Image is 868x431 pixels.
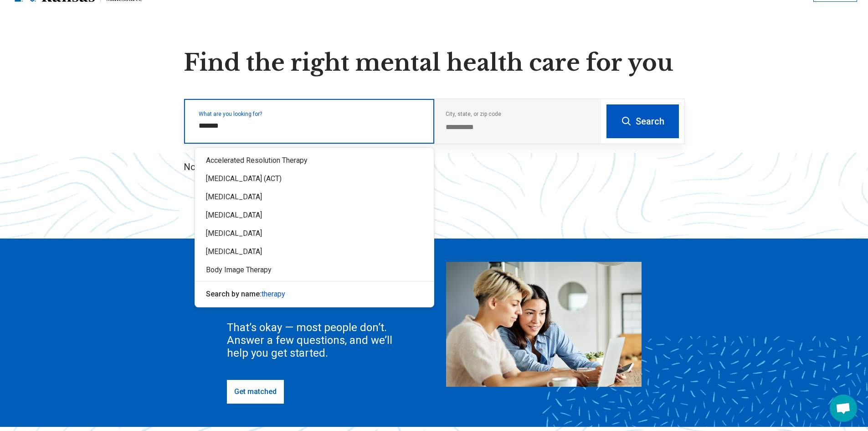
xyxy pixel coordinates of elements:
a: Get matched [227,380,284,404]
div: [MEDICAL_DATA] (ACT) [195,170,434,188]
div: [MEDICAL_DATA] [195,224,434,243]
div: [MEDICAL_DATA] [195,188,434,206]
div: [MEDICAL_DATA] [195,206,434,224]
h1: Find the right mental health care for you [184,49,685,77]
div: Accelerated Resolution Therapy [195,151,434,170]
button: Search [606,104,679,138]
span: Search by name: [206,290,262,298]
div: Suggestions [195,148,434,307]
p: Not sure what you’re looking for? [184,161,685,173]
div: Open chat [830,395,857,422]
div: [MEDICAL_DATA] [195,243,434,261]
div: Body Image Therapy [195,261,434,279]
span: therapy [262,290,285,298]
label: What are you looking for? [199,111,423,117]
div: That’s okay — most people don’t. Answer a few questions, and we’ll help you get started. [227,321,409,359]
